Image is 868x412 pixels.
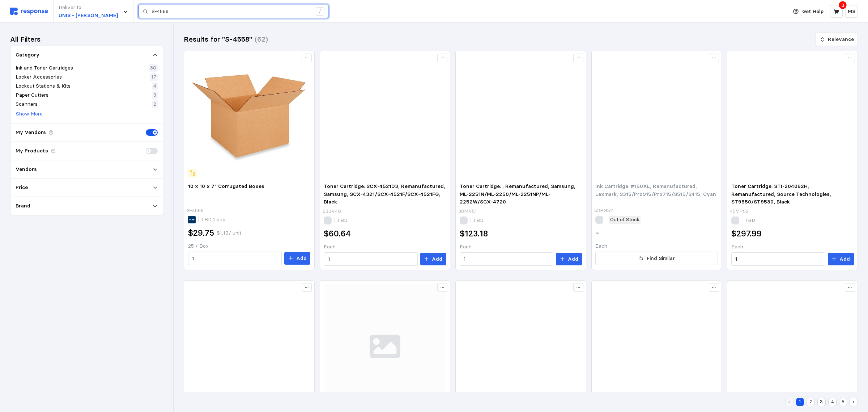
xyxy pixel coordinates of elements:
p: TBD [201,216,226,224]
span: Ink Cartridge: #150XL, Remanufactured, Lexmark, S315/Pro915/Pro715/S515/S415, Cyan [595,183,716,197]
img: 45VP52_AS01 [731,55,854,178]
button: Get Help [789,5,828,18]
p: 3 [153,91,156,99]
p: 45VP52 [730,207,749,215]
span: Toner Cartridge: , Remanufactured, Samsung, ML-2251N/ML-2250/ML-2251NP/ML-2252W/SCX-4720 [460,183,575,205]
p: Get Help [802,8,824,16]
p: Ink and Toner Cartridges [16,64,73,72]
img: 53JV52_AS01 [731,284,854,407]
button: Find Similar [595,252,718,265]
button: 5 [839,398,847,406]
span: 1 day [212,216,226,223]
p: Each [324,243,446,251]
p: Add [432,255,442,263]
p: Find Similar [647,255,675,262]
p: Out of Stock [610,216,639,224]
p: Add [839,255,850,263]
p: UNIS - [PERSON_NAME] [59,12,118,20]
p: Lockout Stations & Kits [16,82,71,90]
button: 1 [796,398,804,406]
p: Each [460,243,582,251]
img: 45FL35_AA01 [460,284,582,407]
p: Scanners [16,100,38,108]
img: 53PG54_AS01 [188,284,311,407]
p: Price [16,184,28,192]
input: Qty [192,252,278,265]
p: 38MV51 [458,207,477,215]
p: Paper Cutters [16,91,48,99]
img: 53JV40_AS01 [324,55,446,178]
span: Toner Cartridge: STI-204062H, Remanufactured, Source Technologies, ST9550/ST9530, Black [731,183,831,205]
img: S-4558 [188,55,311,178]
div: / [316,7,324,16]
p: S-4558 [187,207,204,215]
p: 3 [841,1,844,9]
input: Qty [735,253,821,266]
h2: $123.18 [460,228,488,239]
p: 17 [151,73,156,81]
input: Qty [464,253,549,266]
button: Show More [16,110,43,118]
h2: $297.99 [731,228,762,239]
button: Add [828,253,854,266]
button: 3 [817,398,826,406]
img: svg%3e [324,284,446,407]
p: Vendors [16,165,37,173]
p: Locker Accessories [16,73,62,81]
p: Brand [16,202,30,210]
img: 38MV51_AS02 [460,55,582,178]
p: Each [595,242,718,250]
p: Deliver to [59,4,118,12]
span: Toner Cartridge: SCX-4521D3, Remanufactured, Samsung, SCX-4321/SCX-4521F/SCX-4521FG, Black [324,183,445,205]
p: TBD [473,216,484,224]
h2: $29.75 [188,227,214,239]
img: svg%3e [10,8,48,15]
button: MS [845,5,858,18]
button: Add [420,253,446,266]
p: My Vendors [16,129,46,136]
p: MS [848,8,855,16]
p: Relevance [828,35,854,43]
h3: Results for "S-4558" [184,34,252,44]
p: 2 [153,100,156,108]
input: Search for a product name or SKU [152,5,312,18]
input: Qty [328,253,414,266]
button: Relevance [816,33,858,46]
p: Each [731,243,854,251]
h3: (62) [255,34,268,44]
h2: - [595,227,599,239]
button: Add [556,253,582,266]
button: 2 [807,398,815,406]
p: 53JV40 [323,207,341,215]
p: 25 / Box [188,242,311,250]
span: 10 x 10 x 7" Corrugated Boxes [188,183,264,189]
p: Category [16,51,39,59]
p: 30 [150,64,156,72]
p: My Products [16,147,48,155]
img: 53PG52_AS01 [595,55,718,178]
p: 4 [153,82,156,90]
p: 53PG52 [594,207,613,215]
button: 4 [828,398,837,406]
p: Add [568,255,578,263]
h3: All Filters [10,34,41,44]
p: TBD [337,216,348,224]
button: Add [284,252,310,265]
p: Show More [16,110,43,118]
p: $1.19 / unit [217,229,241,237]
p: Add [296,255,307,262]
img: IVRE341A_01__W6JZ_v2 [595,284,718,407]
h2: $60.64 [324,228,350,239]
p: TBD [745,216,755,224]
